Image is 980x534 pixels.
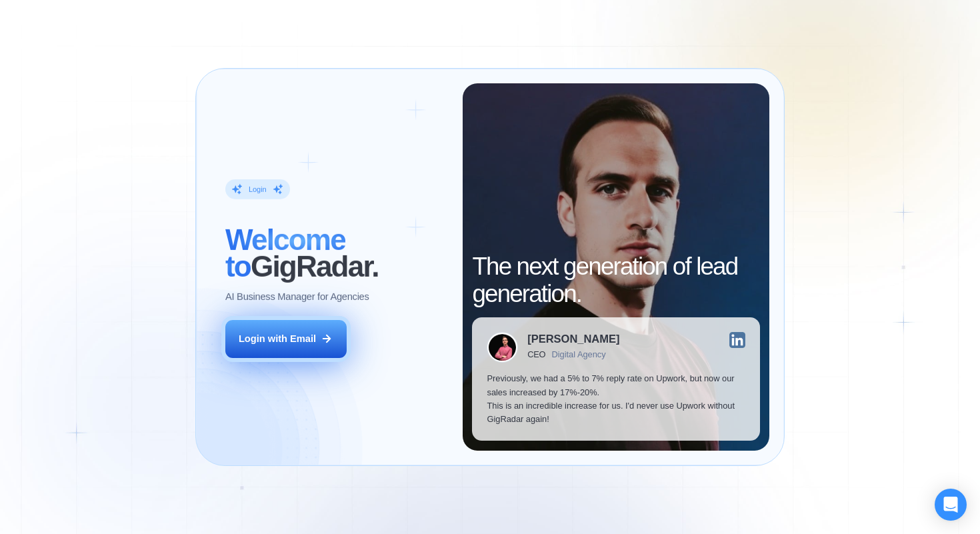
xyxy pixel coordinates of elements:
[527,350,545,360] div: CEO
[552,350,606,360] div: Digital Agency
[935,489,967,521] div: Open Intercom Messenger
[225,227,448,281] h2: ‍ GigRadar.
[249,185,267,195] div: Login
[225,320,347,358] button: Login with Email
[225,290,369,303] p: AI Business Manager for Agencies
[472,253,759,307] h2: The next generation of lead generation.
[225,223,345,283] span: Welcome to
[239,332,316,345] div: Login with Email
[487,372,745,426] p: Previously, we had a 5% to 7% reply rate on Upwork, but now our sales increased by 17%-20%. This ...
[527,334,619,345] div: [PERSON_NAME]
